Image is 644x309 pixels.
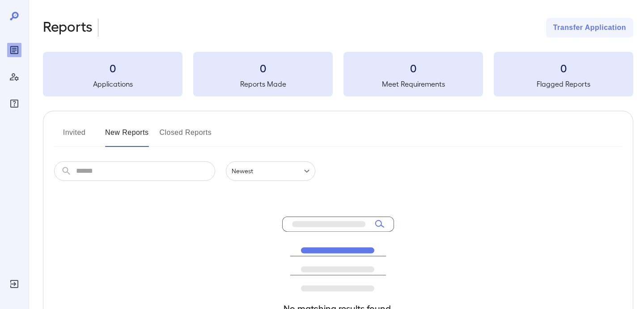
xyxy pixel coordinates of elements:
h2: Reports [43,18,93,38]
div: Newest [226,161,315,181]
button: Invited [54,125,94,147]
h5: Applications [43,79,182,89]
div: Manage Users [7,70,21,84]
div: Log Out [7,277,21,291]
h3: 0 [494,61,633,75]
div: Reports [7,43,21,57]
button: Transfer Application [546,18,633,38]
h5: Flagged Reports [494,79,633,89]
h5: Reports Made [193,79,333,89]
button: New Reports [105,125,149,147]
h3: 0 [193,61,333,75]
button: Closed Reports [160,125,212,147]
h3: 0 [343,61,483,75]
h3: 0 [43,61,182,75]
summary: 0Applications0Reports Made0Meet Requirements0Flagged Reports [43,52,633,96]
div: FAQ [7,96,21,111]
h5: Meet Requirements [343,79,483,89]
